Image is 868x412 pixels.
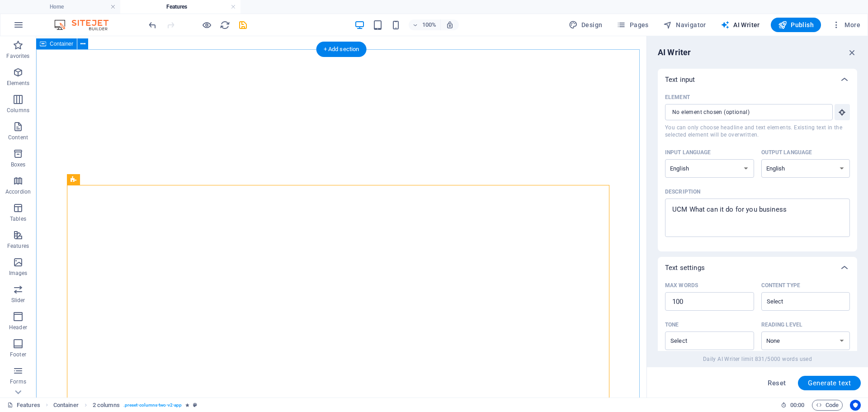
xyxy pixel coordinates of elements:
span: Container [50,41,73,47]
i: This element is a customizable preset [193,403,197,407]
nav: breadcrumb [53,400,197,411]
button: ElementYou can only choose headline and text elements. Existing text in the selected element will... [835,104,850,120]
p: Slider [11,297,25,304]
p: Content type [761,282,800,289]
select: Output language [761,159,850,178]
iframe: To enrich screen reader interactions, please activate Accessibility in Grammarly extension settings [36,36,646,398]
button: Design [565,18,606,32]
p: Forms [10,378,26,385]
h4: Features [120,2,241,12]
p: Footer [10,351,26,358]
p: Columns [7,107,29,114]
input: Max words [665,293,754,311]
button: Usercentrics [850,400,861,411]
button: save [237,19,248,30]
div: + Add section [316,42,367,57]
select: Input language [665,159,754,178]
button: Navigator [660,18,710,32]
div: Text settings [658,257,857,279]
span: : [797,402,798,408]
button: undo [147,19,158,30]
i: Reload page [220,20,230,30]
input: Content typeClear [764,295,833,308]
span: 00 00 [790,400,804,411]
p: Content [8,134,28,141]
span: Reset [768,379,786,387]
i: Undo: Edit headline (Ctrl+Z) [147,20,158,30]
h6: Session time [781,400,805,411]
button: Generate text [798,376,861,390]
select: Reading level [761,331,850,350]
div: Text input [658,69,857,90]
p: Boxes [11,161,26,168]
input: ElementYou can only choose headline and text elements. Existing text in the selected element will... [665,104,826,120]
span: Click to select. Double-click to edit [93,400,120,411]
button: 100% [409,19,441,30]
span: Daily AI Writer limit 831/5000 words used [703,355,812,363]
p: Accordion [5,188,31,195]
p: Tone [665,321,679,328]
input: ToneClear [668,334,736,347]
p: Features [7,242,29,250]
button: Click here to leave preview mode and continue editing [201,19,212,30]
p: Images [9,270,28,277]
button: Reset [763,376,791,390]
span: You can only choose headline and text elements. Existing text in the selected element will be ove... [665,124,850,138]
p: Text settings [665,263,705,272]
button: AI Writer [717,18,764,32]
p: Text input [665,75,695,84]
p: Description [665,188,700,195]
span: More [832,20,860,29]
button: Pages [613,18,652,32]
button: Code [812,400,843,411]
a: Click to cancel selection. Double-click to open Pages [7,400,40,411]
p: Output language [761,149,812,156]
button: Publish [771,18,821,32]
span: Click to select. Double-click to edit [53,400,79,411]
p: Tables [10,215,26,223]
p: Header [9,324,27,331]
i: Save (Ctrl+S) [238,20,248,30]
h6: 100% [422,19,437,30]
button: More [828,18,864,32]
img: Editor Logo [52,19,120,30]
button: reload [219,19,230,30]
span: Code [816,400,839,411]
p: Favorites [6,52,29,60]
span: AI Writer [721,20,760,29]
span: Pages [617,20,648,29]
textarea: To enrich screen reader interactions, please activate Accessibility in Grammarly extension settings [670,203,845,232]
div: Design (Ctrl+Alt+Y) [565,18,606,32]
h6: AI Writer [658,47,691,58]
div: Text input [658,90,857,251]
p: Reading level [761,321,802,328]
p: Input language [665,149,711,156]
span: Publish [778,20,814,29]
span: Generate text [808,379,851,387]
span: Navigator [663,20,706,29]
p: Elements [7,80,30,87]
span: Design [569,20,603,29]
div: Text settings [658,279,857,404]
p: Max words [665,282,698,289]
p: Element [665,94,690,101]
i: Element contains an animation [185,403,189,407]
i: On resize automatically adjust zoom level to fit chosen device. [446,21,454,29]
span: . preset-columns-two-v2-app [123,400,182,411]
